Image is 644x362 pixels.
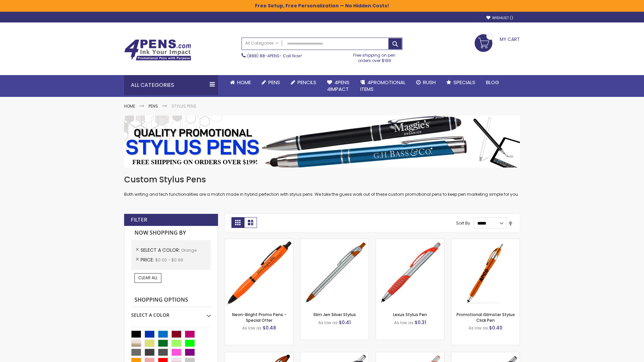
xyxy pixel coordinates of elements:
[318,320,338,325] span: As low as
[469,325,488,331] span: As low as
[355,75,411,97] a: 4PROMOTIONALITEMS
[481,75,504,90] a: Blog
[245,41,279,46] span: All Categories
[141,247,181,253] span: Select A Color
[256,75,285,90] a: Pens
[124,174,520,185] h1: Custom Stylus Pens
[247,53,279,59] a: (888) 88-4PENS
[457,312,515,323] a: Promotional iSlimster Stylus Click Pen
[225,239,293,244] a: Neon-Bright Promo Pens-Orange
[285,75,322,90] a: Pencils
[346,50,403,63] div: Free shipping on pen orders over $199
[298,79,316,86] span: Pencils
[451,239,520,307] img: Promotional iSlimster Stylus Click Pen-Orange
[394,320,414,325] span: As low as
[486,79,499,86] span: Blog
[242,38,282,49] a: All Categories
[225,75,256,90] a: Home
[138,275,158,281] span: Clear All
[131,307,211,318] div: Select A Color
[231,217,244,228] strong: Grid
[376,239,444,244] a: Lexus Stylus Pen-Orange
[242,325,262,331] span: As low as
[393,312,427,317] a: Lexus Stylus Pen
[124,174,520,197] div: Both writing and tech functionalities are a match made in hybrid perfection with stylus pens. We ...
[155,257,183,263] span: $0.00 - $0.99
[376,239,444,307] img: Lexus Stylus Pen-Orange
[141,256,155,263] span: Price
[131,216,147,224] strong: Filter
[486,15,513,20] a: Wishlist
[171,103,196,109] strong: Stylus Pens
[135,273,161,283] a: Clear All
[456,220,470,226] label: Sort By
[247,53,302,59] span: - Call Now!
[451,239,520,244] a: Promotional iSlimster Stylus Click Pen-Orange
[322,75,355,97] a: 4Pens4impact
[225,352,293,358] a: TouchWrite Query Stylus Pen-Orange
[131,226,211,240] strong: Now Shopping by
[268,79,280,86] span: Pens
[301,352,369,358] a: Boston Stylus Pen-Orange
[149,103,158,109] a: Pens
[225,239,293,307] img: Neon-Bright Promo Pens-Orange
[376,352,444,358] a: Boston Silver Stylus Pen-Orange
[263,324,276,331] span: $0.48
[301,239,369,244] a: Slim Jen Silver Stylus-Orange
[360,79,406,93] span: 4PROMOTIONAL ITEMS
[441,75,481,90] a: Specials
[415,319,426,326] span: $0.31
[124,116,520,168] img: Stylus Pens
[181,247,197,253] span: Orange
[489,324,502,331] span: $0.40
[423,79,436,86] span: Rush
[451,352,520,358] a: Lexus Metallic Stylus Pen-Orange
[237,79,251,86] span: Home
[327,79,350,93] span: 4Pens 4impact
[411,75,441,90] a: Rush
[124,103,135,109] a: Home
[124,39,191,61] img: 4Pens Custom Pens and Promotional Products
[124,75,218,95] div: All Categories
[313,312,356,317] a: Slim Jen Silver Stylus
[131,293,211,307] strong: Shopping Options
[301,239,369,307] img: Slim Jen Silver Stylus-Orange
[339,319,351,326] span: $0.41
[453,79,475,86] span: Specials
[232,312,286,323] a: Neon-Bright Promo Pens - Special Offer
